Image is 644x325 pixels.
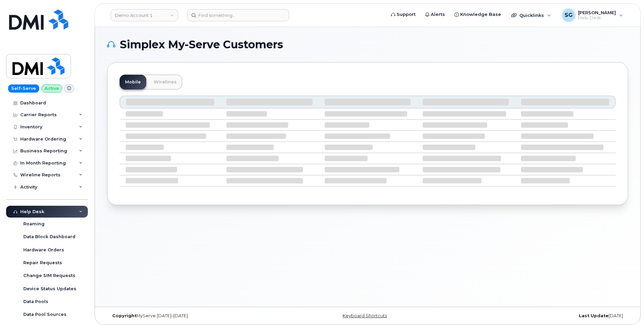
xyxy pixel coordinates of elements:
div: [DATE] [454,313,628,319]
strong: Copyright [112,313,137,318]
strong: Last Update [579,313,609,318]
a: Wirelines [148,75,182,90]
a: Mobile [120,75,146,90]
div: MyServe [DATE]–[DATE] [107,313,281,319]
span: Simplex My-Serve Customers [120,40,283,50]
a: Keyboard Shortcuts [343,313,387,318]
